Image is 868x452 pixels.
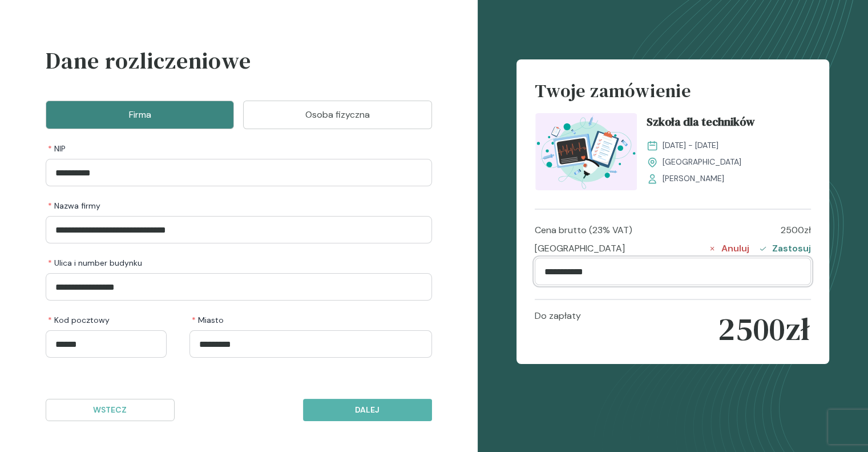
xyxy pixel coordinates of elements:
[535,113,637,190] img: Z2B_FZbqstJ98k08_Technicy_T.svg
[189,330,431,358] input: Miasto
[663,173,724,185] span: [PERSON_NAME]
[535,309,581,349] p: Do zapłaty
[192,314,224,326] span: Miasto
[46,399,175,421] button: Wstecz
[46,101,234,129] button: Firma
[718,309,810,349] p: 2500 zł
[313,404,422,416] p: Dalej
[48,314,110,326] span: Kod pocztowy
[663,156,741,168] span: [GEOGRAPHIC_DATA]
[708,242,749,255] p: Anuluj
[257,108,417,122] p: Osoba fizyczna
[48,143,66,154] span: NIP
[535,223,632,237] p: Cena brutto (23% VAT)
[60,108,220,122] p: Firma
[781,223,811,237] p: 2500 zł
[758,242,811,255] p: Zastosuj
[303,399,432,421] button: Dalej
[48,257,142,269] span: Ulica i number budynku
[647,113,755,135] span: Szkoła dla techników
[535,78,811,113] h4: Twoje zamówienie
[55,404,165,416] p: Wstecz
[48,200,100,211] span: Nazwa firmy
[46,273,432,301] input: Ulica i number budynku
[243,101,431,129] button: Osoba fizyczna
[46,159,432,186] input: NIP
[663,139,718,151] span: [DATE] - [DATE]
[535,242,625,255] p: [GEOGRAPHIC_DATA]
[46,43,432,91] h3: Dane rozliczeniowe
[46,216,432,243] input: Nazwa firmy
[46,330,167,358] input: Kod pocztowy
[647,113,811,135] a: Szkoła dla techników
